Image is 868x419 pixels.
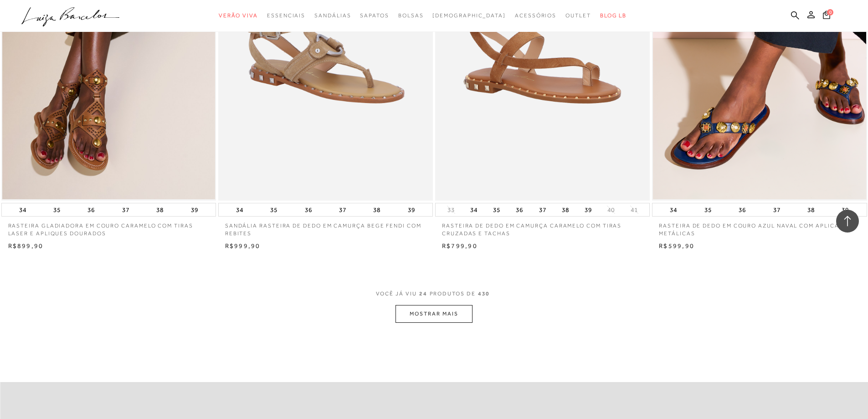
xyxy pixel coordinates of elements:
button: 38 [805,203,817,216]
span: 0 [827,9,833,16]
button: 38 [559,203,572,216]
span: Bolsas [398,12,424,19]
button: 36 [736,203,749,216]
button: 34 [233,203,246,216]
span: Acessórios [515,12,556,19]
span: Sapatos [360,12,389,19]
a: categoryNavScreenReaderText [398,7,424,24]
button: 35 [267,203,280,216]
a: noSubCategoriesText [432,7,506,24]
button: 35 [490,203,503,216]
button: 39 [405,203,418,216]
button: 36 [513,203,526,216]
button: MOSTRAR MAIS [395,305,472,323]
button: 35 [702,203,714,216]
button: 39 [839,203,852,216]
span: R$799,90 [442,242,478,249]
button: 0 [820,10,833,22]
button: 38 [154,203,166,216]
button: 36 [85,203,98,216]
button: 38 [370,203,383,216]
button: 34 [16,203,29,216]
a: BLOG LB [600,7,627,24]
span: 430 [478,290,490,297]
button: 39 [188,203,201,216]
a: RASTEIRA DE DEDO EM COURO AZUL NAVAL COM APLICAÇÕES METÁLICAS [652,217,867,238]
a: RASTEIRA DE DEDO EM CAMURÇA CARAMELO COM TIRAS CRUZADAS E TACHAS [435,217,650,238]
span: [DEMOGRAPHIC_DATA] [432,12,506,19]
span: R$899,90 [8,242,44,249]
a: categoryNavScreenReaderText [515,7,556,24]
span: Outlet [565,12,591,19]
span: Verão Viva [219,12,258,19]
span: BLOG LB [600,12,627,19]
button: 37 [119,203,132,216]
button: 40 [605,206,617,214]
span: Essenciais [267,12,305,19]
button: 34 [667,203,680,216]
button: 37 [336,203,349,216]
span: R$599,90 [659,242,694,249]
button: 41 [628,206,641,214]
button: 35 [51,203,63,216]
a: categoryNavScreenReaderText [219,7,258,24]
a: RASTEIRA GLADIADORA EM COURO CARAMELO COM TIRAS LASER E APLIQUES DOURADOS [1,217,216,238]
button: 37 [770,203,783,216]
a: categoryNavScreenReaderText [267,7,305,24]
a: categoryNavScreenReaderText [314,7,351,24]
span: 24 [419,290,427,297]
a: categoryNavScreenReaderText [360,7,389,24]
span: R$999,90 [225,242,261,249]
button: 33 [445,206,457,214]
button: 36 [302,203,315,216]
a: categoryNavScreenReaderText [565,7,591,24]
button: 37 [536,203,549,216]
span: Sandálias [314,12,351,19]
span: VOCÊ JÁ VIU PRODUTOS DE [376,290,493,297]
a: SANDÁLIA RASTEIRA DE DEDO EM CAMURÇA BEGE FENDI COM REBITES [218,217,433,238]
button: 39 [582,203,595,216]
button: 34 [467,203,480,216]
